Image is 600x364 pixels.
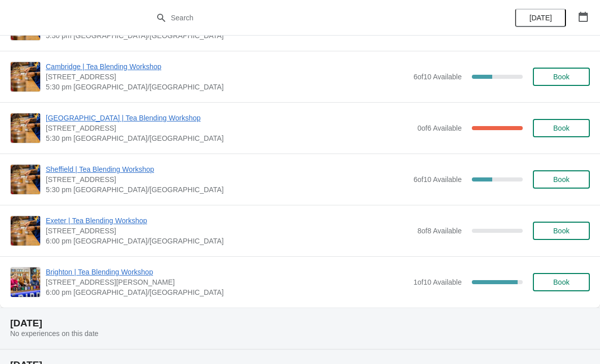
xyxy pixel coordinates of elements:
[46,62,408,72] span: Cambridge | Tea Blending Workshop
[515,9,566,27] button: [DATE]
[417,124,462,132] span: 0 of 6 Available
[553,175,569,184] span: Book
[46,31,408,41] span: 5:30 pm [GEOGRAPHIC_DATA]/[GEOGRAPHIC_DATA]
[417,227,462,235] span: 8 of 8 Available
[11,165,40,194] img: Sheffield | Tea Blending Workshop | 76 - 78 Pinstone Street, Sheffield, S1 2HP | 5:30 pm Europe/L...
[170,9,450,27] input: Search
[46,123,412,133] span: [STREET_ADDRESS]
[46,277,408,287] span: [STREET_ADDRESS][PERSON_NAME]
[11,62,40,92] img: Cambridge | Tea Blending Workshop | 8-9 Green Street, Cambridge, CB2 3JU | 5:30 pm Europe/London
[11,113,40,143] img: London Covent Garden | Tea Blending Workshop | 11 Monmouth St, London, WC2H 9DA | 5:30 pm Europe/...
[46,267,408,277] span: Brighton | Tea Blending Workshop
[553,124,569,132] span: Book
[46,72,408,82] span: [STREET_ADDRESS]
[553,227,569,235] span: Book
[533,170,590,189] button: Book
[46,82,408,92] span: 5:30 pm [GEOGRAPHIC_DATA]/[GEOGRAPHIC_DATA]
[533,68,590,86] button: Book
[553,73,569,81] span: Book
[413,73,462,81] span: 6 of 10 Available
[46,287,408,297] span: 6:00 pm [GEOGRAPHIC_DATA]/[GEOGRAPHIC_DATA]
[533,119,590,137] button: Book
[46,133,412,143] span: 5:30 pm [GEOGRAPHIC_DATA]/[GEOGRAPHIC_DATA]
[529,14,552,22] span: [DATE]
[46,226,412,236] span: [STREET_ADDRESS]
[46,164,408,174] span: Sheffield | Tea Blending Workshop
[46,185,408,195] span: 5:30 pm [GEOGRAPHIC_DATA]/[GEOGRAPHIC_DATA]
[11,216,40,246] img: Exeter | Tea Blending Workshop | 46 High Street, Exeter, EX4 3DJ | 6:00 pm Europe/London
[413,278,462,286] span: 1 of 10 Available
[46,236,412,246] span: 6:00 pm [GEOGRAPHIC_DATA]/[GEOGRAPHIC_DATA]
[533,273,590,291] button: Book
[413,175,462,184] span: 6 of 10 Available
[11,267,40,297] img: Brighton | Tea Blending Workshop | 41 Gardner Street, Brighton BN1 1UN | 6:00 pm Europe/London
[553,278,569,286] span: Book
[10,318,590,328] h2: [DATE]
[46,174,408,185] span: [STREET_ADDRESS]
[46,113,412,123] span: [GEOGRAPHIC_DATA] | Tea Blending Workshop
[46,216,412,226] span: Exeter | Tea Blending Workshop
[533,222,590,240] button: Book
[10,329,99,338] span: No experiences on this date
